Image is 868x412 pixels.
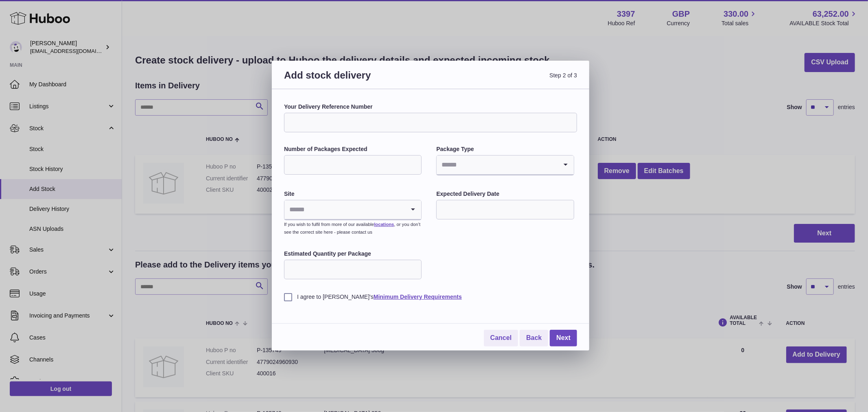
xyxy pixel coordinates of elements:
[284,200,405,219] input: Search for option
[284,293,577,301] label: I agree to [PERSON_NAME]'s
[436,145,574,153] label: Package Type
[284,190,422,198] label: Site
[284,103,577,111] label: Your Delivery Reference Number
[374,222,394,227] a: locations
[520,330,548,346] a: Back
[284,145,422,153] label: Number of Packages Expected
[437,156,557,174] input: Search for option
[374,294,462,300] a: Minimum Delivery Requirements
[484,330,518,346] a: Cancel
[284,200,421,220] div: Search for option
[284,250,422,258] label: Estimated Quantity per Package
[431,69,577,91] span: Step 2 of 3
[284,69,431,91] h3: Add stock delivery
[436,190,574,198] label: Expected Delivery Date
[284,222,420,234] small: If you wish to fulfil from more of our available , or you don’t see the correct site here - pleas...
[550,330,577,346] a: Next
[437,156,573,175] div: Search for option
